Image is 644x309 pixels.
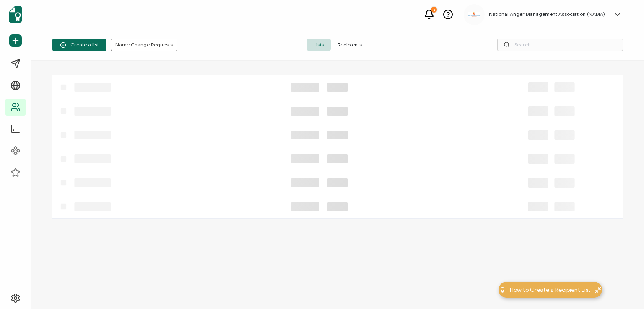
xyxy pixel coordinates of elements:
[602,269,644,309] iframe: Chat Widget
[595,287,601,293] img: minimize-icon.svg
[331,39,369,51] span: Recipients
[115,42,173,47] span: Name Change Requests
[468,12,480,17] img: 3ca2817c-e862-47f7-b2ec-945eb25c4a6c.jpg
[111,39,177,51] button: Name Change Requests
[60,42,99,48] span: Create a list
[9,6,22,23] img: sertifier-logomark-colored.svg
[497,39,623,51] input: Search
[431,7,437,13] div: 2
[52,39,106,51] button: Create a list
[510,286,591,294] span: How to Create a Recipient List
[307,39,331,51] span: Lists
[489,11,605,17] h5: National Anger Management Association (NAMA)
